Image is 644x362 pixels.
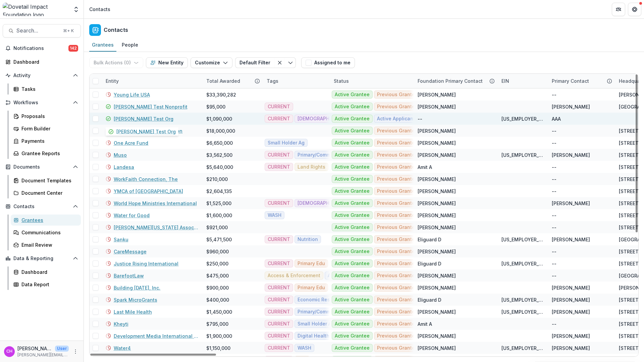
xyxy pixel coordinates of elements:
[114,200,197,207] a: World Hope Ministries International
[335,92,370,98] span: Active Grantee
[552,320,556,327] div: --
[17,345,52,352] p: [PERSON_NAME] [PERSON_NAME]
[206,333,232,340] div: $1,900,000
[552,115,561,122] div: AAA
[418,296,441,303] div: Eliguard D
[13,73,70,78] span: Activity
[418,115,422,122] div: --
[11,227,81,238] a: Communications
[114,296,157,303] a: Spark MicroGrants
[548,74,615,88] div: Primary Contact
[11,279,81,290] a: Data Report
[335,273,370,279] span: Active Grantee
[377,104,418,110] span: Previous Grantee
[548,77,593,84] div: Primary Contact
[501,152,544,159] div: [US_EMPLOYER_IDENTIFICATION_NUMBER]
[114,103,187,110] a: [PERSON_NAME] Test Nonprofit
[3,56,81,67] a: Dashboard
[114,115,173,122] a: [PERSON_NAME] Test Org
[3,253,81,264] button: Open Data & Reporting
[298,321,334,327] span: Small Holder Ag
[3,162,81,172] button: Open Documents
[3,70,81,81] button: Open Activity
[114,139,148,146] a: One Acre Fund
[206,103,225,110] div: $95,000
[114,188,183,195] a: YMCA of [GEOGRAPHIC_DATA]
[298,200,387,206] span: [DEMOGRAPHIC_DATA] Faith Formation
[377,237,418,242] span: Previous Grantee
[418,103,456,110] div: [PERSON_NAME]
[335,261,370,266] span: Active Grantee
[114,333,198,340] a: Development Media International Associates CIC
[206,152,232,159] div: $3,562,500
[114,164,134,171] a: Landesa
[418,188,456,195] div: [PERSON_NAME]
[552,284,590,291] div: [PERSON_NAME]
[377,140,418,146] span: Previous Grantee
[377,261,418,266] span: Previous Grantee
[335,128,370,134] span: Active Grantee
[335,321,370,327] span: Active Grantee
[268,213,281,218] span: WASH
[268,321,290,327] span: CURRENT
[21,85,75,93] div: Tasks
[298,237,318,242] span: Nutrition
[11,123,81,134] a: Form Builder
[13,46,68,51] span: Notifications
[102,77,123,84] div: Entity
[377,164,418,170] span: Previous Grantee
[114,176,178,183] a: WorkFaith Connection, The
[104,27,128,33] h2: Contacts
[13,100,70,106] span: Workflows
[202,77,244,84] div: Total Awarded
[206,127,235,134] div: $18,000,000
[552,91,556,98] div: --
[102,74,202,88] div: Entity
[298,345,311,351] span: WASH
[268,104,290,110] span: CURRENT
[335,249,370,254] span: Active Grantee
[68,45,78,52] span: 142
[206,200,231,207] div: $1,525,000
[377,321,418,327] span: Previous Grantee
[298,261,325,266] span: Primary Edu
[418,333,456,340] div: [PERSON_NAME]
[335,333,370,339] span: Active Grantee
[552,188,556,195] div: --
[335,200,370,206] span: Active Grantee
[3,3,69,16] img: Dovetail Impact Foundation logo
[206,188,232,195] div: $2,604,135
[552,139,556,146] div: --
[301,57,355,68] button: Assigned to me
[89,6,110,13] div: Contacts
[552,333,590,340] div: [PERSON_NAME]
[552,260,556,267] div: --
[114,320,128,327] a: Kheyti
[21,189,75,196] div: Document Center
[89,57,143,68] button: Bulk Actions (0)
[21,137,75,144] div: Payments
[114,345,131,352] a: Water4
[335,297,370,303] span: Active Grantee
[552,200,590,207] div: [PERSON_NAME]
[298,152,359,158] span: Primary/Community Health
[418,260,441,267] div: Eliguard D
[268,164,290,170] span: CURRENT
[268,261,290,266] span: CURRENT
[114,248,147,255] a: CareMessage
[418,176,456,183] div: [PERSON_NAME]
[206,236,232,243] div: $5,471,500
[418,284,456,291] div: [PERSON_NAME]
[335,285,370,291] span: Active Grantee
[114,236,128,243] a: Sanku
[268,237,290,242] span: CURRENT
[552,164,556,171] div: --
[552,308,590,315] div: [PERSON_NAME]
[552,224,556,231] div: --
[501,308,544,315] div: [US_EMPLOYER_IDENTIFICATION_NUMBER]
[202,74,263,88] div: Total Awarded
[552,248,556,255] div: --
[16,27,59,34] span: Search...
[268,273,320,279] span: Access & Enforcement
